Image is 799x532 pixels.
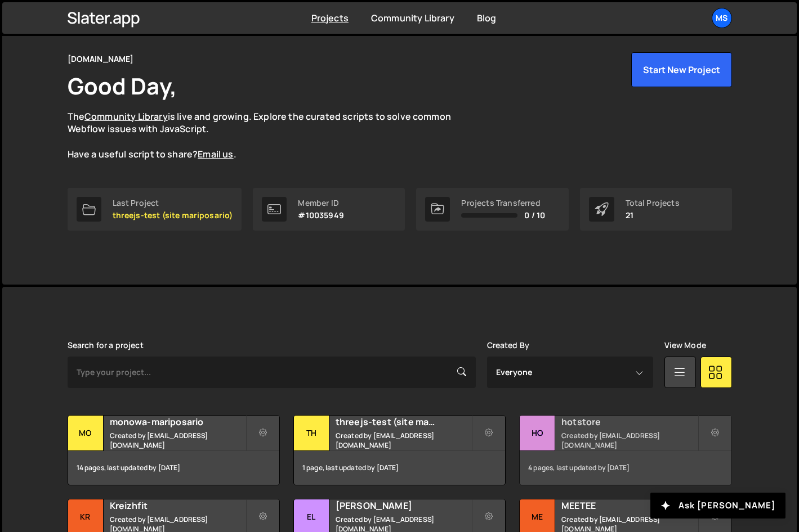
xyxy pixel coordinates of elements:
[68,451,279,485] div: 14 pages, last updated by [DATE]
[650,493,785,519] button: Ask [PERSON_NAME]
[84,110,168,123] a: Community Library
[631,52,732,87] button: Start New Project
[712,8,732,28] a: ms
[664,341,706,350] label: View Mode
[110,499,245,512] h2: Kreizhfit
[336,499,471,512] h2: [PERSON_NAME]
[294,416,329,451] div: th
[113,199,233,208] div: Last Project
[110,431,245,450] small: Created by [EMAIL_ADDRESS][DOMAIN_NAME]
[561,499,697,512] h2: MEETEE
[626,211,680,220] p: 21
[298,211,343,220] p: #10035949
[311,12,349,24] a: Projects
[520,451,731,485] div: 4 pages, last updated by [DATE]
[68,341,144,350] label: Search for a project
[68,70,177,101] h1: Good Day,
[561,416,697,428] h2: hotstore
[113,211,233,220] p: threejs-test (site mariposario)
[520,416,555,451] div: ho
[524,211,545,220] span: 0 / 10
[68,357,476,388] input: Type your project...
[68,416,104,451] div: mo
[68,188,242,231] a: Last Project threejs-test (site mariposario)
[519,415,731,485] a: ho hotstore Created by [EMAIL_ADDRESS][DOMAIN_NAME] 4 pages, last updated by [DATE]
[110,416,245,428] h2: monowa-mariposario
[626,199,680,208] div: Total Projects
[371,12,454,24] a: Community Library
[293,415,506,485] a: th threejs-test (site mariposario) Created by [EMAIL_ADDRESS][DOMAIN_NAME] 1 page, last updated b...
[294,451,505,485] div: 1 page, last updated by [DATE]
[198,148,233,160] a: Email us
[487,341,530,350] label: Created By
[68,110,473,161] p: The is live and growing. Explore the curated scripts to solve common Webflow issues with JavaScri...
[561,431,697,450] small: Created by [EMAIL_ADDRESS][DOMAIN_NAME]
[68,52,134,66] div: [DOMAIN_NAME]
[336,416,471,428] h2: threejs-test (site mariposario)
[477,12,497,24] a: Blog
[461,199,545,208] div: Projects Transferred
[298,199,343,208] div: Member ID
[68,415,280,485] a: mo monowa-mariposario Created by [EMAIL_ADDRESS][DOMAIN_NAME] 14 pages, last updated by [DATE]
[336,431,471,450] small: Created by [EMAIL_ADDRESS][DOMAIN_NAME]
